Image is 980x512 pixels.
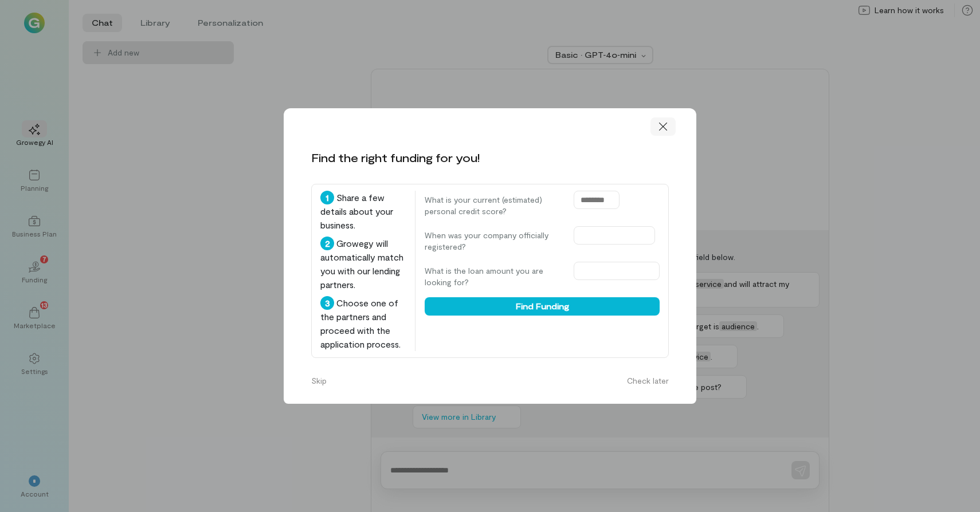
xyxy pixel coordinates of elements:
[320,296,334,310] div: 3
[320,296,406,351] div: Choose one of the partners and proceed with the application process.
[320,191,334,204] div: 1
[620,372,676,390] button: Check later
[425,265,562,288] label: What is the loan amount you are looking for?
[320,191,406,232] div: Share a few details about your business.
[304,372,334,390] button: Skip
[425,194,562,217] label: What is your current (estimated) personal credit score?
[320,237,406,292] div: Growegy will automatically match you with our lending partners.
[425,230,562,253] label: When was your company officially registered?
[320,237,334,250] div: 2
[425,297,660,316] button: Find Funding
[311,149,480,166] div: Find the right funding for you!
